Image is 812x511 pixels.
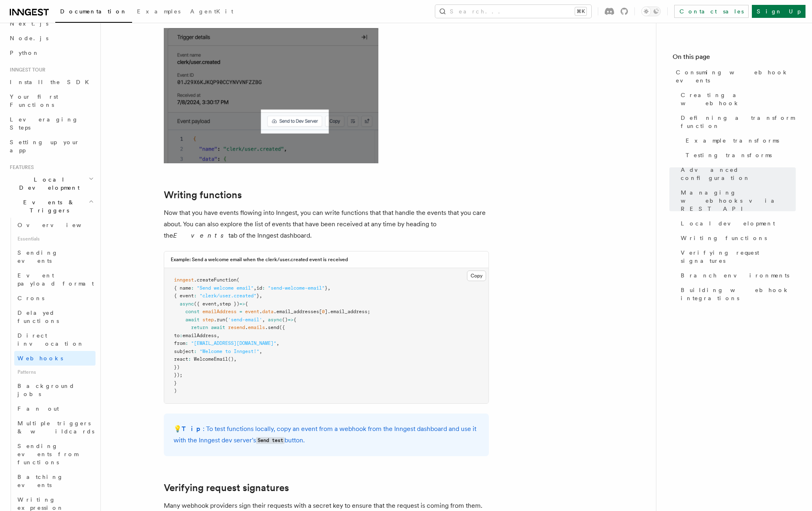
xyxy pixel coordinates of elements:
span: { [293,317,296,323]
a: Examples [132,2,185,22]
a: Writing functions [164,189,242,201]
span: Writing expression [17,496,64,511]
span: . [259,309,262,314]
span: "clerk/user.created" [200,293,256,299]
span: ({ event [194,301,217,307]
span: ( [237,277,239,283]
span: ( [225,317,228,323]
a: Your first Functions [7,89,96,112]
span: Leveraging Steps [10,116,78,131]
span: { name [174,285,191,291]
span: } [325,285,328,291]
a: Fan out [14,401,96,416]
a: Branch environments [677,268,796,283]
span: Overview [17,222,101,228]
span: Managing webhooks via REST API [681,188,796,213]
span: to [174,333,180,338]
strong: Tip [182,425,203,433]
span: . [245,325,248,330]
span: : [188,356,191,362]
span: return [191,325,208,330]
a: Python [7,45,96,60]
span: , [262,317,265,323]
span: WelcomeEmail [194,356,228,362]
a: AgentKit [185,2,238,22]
span: }); [174,372,182,378]
span: Sending events from functions [17,443,78,466]
span: Install the SDK [10,79,94,85]
span: = [239,309,242,314]
a: Advanced configuration [677,162,796,185]
span: Events & Triggers [7,198,89,214]
span: .send [265,325,279,330]
span: Direct invocation [17,332,84,347]
span: } [256,293,259,299]
span: Building webhook integrations [681,286,796,302]
a: Consuming webhook events [673,65,796,88]
span: resend [228,325,245,330]
span: Testing transforms [686,151,772,159]
span: "Send welcome email" [197,285,254,291]
a: Next.js [7,16,96,31]
a: Batching events [14,470,96,492]
span: emailAddress [202,309,237,314]
kbd: ⌘K [575,7,586,15]
span: { [245,301,248,307]
span: ) [174,388,177,394]
span: Fan out [17,405,59,412]
a: Direct invocation [14,328,96,351]
span: : [185,340,188,346]
button: Local Development [7,172,96,195]
a: Verifying request signatures [164,482,289,494]
span: id [256,285,262,291]
span: Essentials [14,232,96,245]
span: await [185,317,200,323]
span: Verifying request signatures [681,249,796,265]
code: Send test [256,437,284,444]
span: () [228,356,234,362]
em: Events [173,232,228,239]
span: Features [7,164,34,171]
span: : [194,293,197,299]
span: Python [10,50,39,56]
span: { event [174,293,194,299]
a: Writing functions [677,231,796,245]
span: react [174,356,188,362]
span: Your first Functions [10,93,58,108]
a: Documentation [55,2,132,23]
span: , [254,285,256,291]
span: } [174,380,177,386]
span: , [234,356,237,362]
a: Sending events from functions [14,439,96,470]
button: Toggle dark mode [641,6,661,16]
span: Crons [17,295,44,301]
span: from [174,340,185,346]
span: ({ [279,325,285,330]
span: await [211,325,225,330]
span: 'send-email' [228,317,262,323]
span: Writing functions [681,234,767,242]
a: Install the SDK [7,75,96,89]
span: Advanced configuration [681,166,796,182]
span: Batching events [17,474,63,488]
span: , [259,349,262,354]
span: , [328,285,330,291]
a: Setting up your app [7,135,96,158]
span: emails [248,325,265,330]
span: step [202,317,214,323]
span: Event payload format [17,272,94,287]
span: "send-welcome-email" [268,285,325,291]
a: Sign Up [752,5,805,18]
span: : [194,349,197,354]
span: , [276,340,279,346]
span: Setting up your app [10,139,80,154]
span: 0 [322,309,325,314]
span: Delayed functions [17,310,59,324]
span: Sending events [17,249,58,264]
span: => [239,301,245,307]
span: Local Development [7,175,89,192]
a: Node.js [7,31,96,45]
span: const [185,309,200,314]
span: "[EMAIL_ADDRESS][DOMAIN_NAME]" [191,340,276,346]
span: Consuming webhook events [676,68,796,84]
